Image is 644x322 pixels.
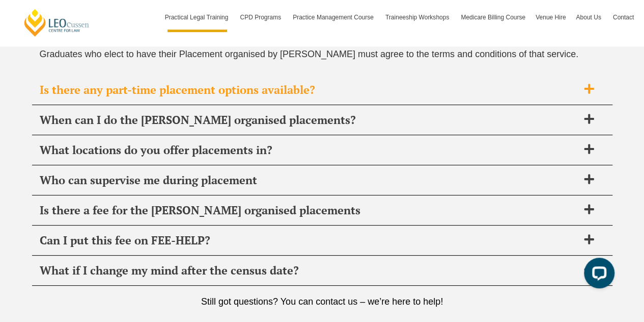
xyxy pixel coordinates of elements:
a: CPD Programs [235,3,288,32]
a: Contact [608,3,639,32]
span: Graduates who elect to have their Placement organised by [PERSON_NAME] must agree to the terms an... [40,49,579,59]
iframe: LiveChat chat widget [576,254,619,296]
span: Is there any part-time placement options available? [40,83,578,97]
a: Practice Management Course [288,3,380,32]
span: What locations do you offer placements in? [40,143,578,157]
a: Medicare Billing Course [456,3,530,32]
a: Practical Legal Training [160,3,235,32]
a: About Us [571,3,607,32]
span: Is there a fee for the [PERSON_NAME] organised placements [40,203,578,217]
span: Who can supervise me during placement [40,173,578,187]
a: Venue Hire [530,3,571,32]
span: What if I change my mind after the census date? [40,263,578,278]
span: When can I do the [PERSON_NAME] organised placements? [40,113,578,127]
p: Still got questions? You can contact us – we’re here to help! [32,296,612,307]
a: [PERSON_NAME] Centre for Law [23,8,91,37]
a: Traineeship Workshops [380,3,456,32]
span: Can I put this fee on FEE-HELP? [40,233,578,247]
